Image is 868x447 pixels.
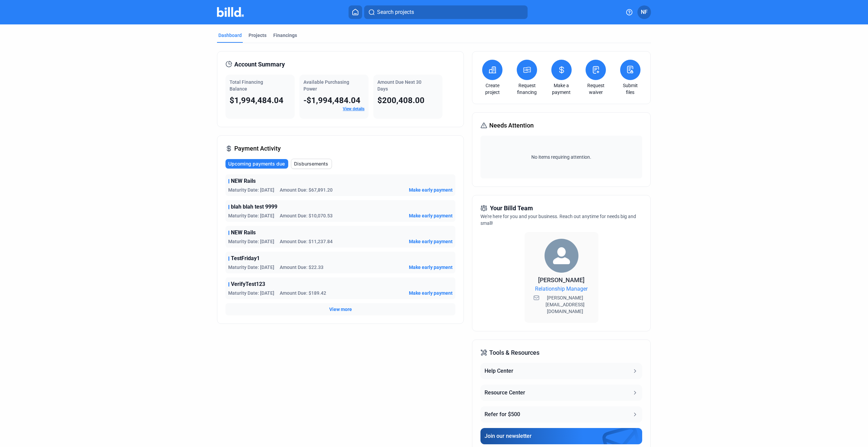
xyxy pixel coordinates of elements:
span: Upcoming payments due [228,160,285,167]
span: Maturity Date: [DATE] [228,238,274,245]
button: Refer for $500 [480,406,642,423]
button: View more [329,306,352,313]
span: We're here for you and your business. Reach out anytime for needs big and small! [480,214,636,226]
span: Maturity Date: [DATE] [228,187,274,193]
button: Join our newsletter [480,428,642,444]
img: Relationship Manager [545,239,578,273]
span: Your Billd Team [490,203,533,213]
span: Relationship Manager [535,285,588,293]
span: Maturity Date: [DATE] [228,264,274,271]
button: Help Center [480,363,642,379]
span: Disbursements [294,160,328,167]
div: Financings [273,32,297,39]
span: VerifyTest123 [231,280,265,288]
span: [PERSON_NAME][EMAIL_ADDRESS][DOMAIN_NAME] [541,294,590,315]
button: Search projects [364,5,528,19]
span: Available Purchasing Power [303,79,349,92]
span: NF [641,8,648,16]
span: No items requiring attention. [483,154,639,160]
span: -$1,994,484.04 [303,96,360,105]
div: Projects [249,32,267,39]
span: $1,994,484.04 [230,96,283,105]
span: blah blah test 9999 [231,203,277,211]
button: Disbursements [291,159,332,169]
span: Amount Due: $22.33 [280,264,323,271]
button: Make early payment [409,212,453,219]
span: Account Summary [234,60,285,69]
div: Dashboard [218,32,242,39]
span: Payment Activity [234,144,281,153]
a: Request financing [515,82,539,96]
button: Make early payment [409,264,453,271]
div: Help Center [485,367,513,375]
span: Maturity Date: [DATE] [228,212,274,219]
button: Resource Center [480,385,642,401]
span: Maturity Date: [DATE] [228,290,274,296]
span: [PERSON_NAME] [538,276,585,284]
span: Amount Due: $11,237.84 [280,238,333,245]
span: Search projects [377,8,414,16]
div: Join our newsletter [485,432,532,440]
span: Amount Due: $67,891.20 [280,187,333,193]
a: Submit files [618,82,642,96]
a: View details [343,106,364,111]
span: $200,408.00 [377,96,425,105]
a: Request waiver [584,82,608,96]
div: Resource Center [485,389,525,397]
a: Create project [480,82,504,96]
a: Make a payment [550,82,573,96]
img: Billd Company Logo [217,7,244,17]
span: NEW Rails [231,177,256,185]
span: TestFriday1 [231,254,260,263]
span: Amount Due: $189.42 [280,290,326,296]
span: Total Financing Balance [230,79,263,92]
span: Needs Attention [489,121,534,130]
button: Make early payment [409,187,453,193]
span: Amount Due: $10,070.53 [280,212,333,219]
button: Make early payment [409,238,453,245]
div: Refer for $500 [485,410,520,419]
span: Tools & Resources [489,348,539,357]
span: NEW Rails [231,229,256,237]
button: NF [637,5,651,19]
span: Amount Due Next 30 Days [377,79,421,92]
button: Make early payment [409,290,453,296]
button: Upcoming payments due [225,159,288,169]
